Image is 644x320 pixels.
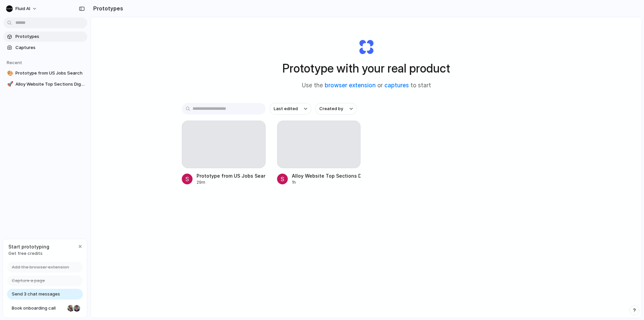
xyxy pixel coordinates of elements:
[302,81,431,90] span: Use the or to start
[3,43,87,53] a: Captures
[270,103,311,115] button: Last edited
[315,103,357,115] button: Created by
[325,82,376,89] a: browser extension
[3,79,87,89] a: 🚀Alloy Website Top Sections Digital Mockup
[3,32,87,42] a: Prototypes
[7,70,12,77] div: 🎨
[12,277,45,284] span: Capture a page
[197,172,266,179] div: Prototype from US Jobs Search
[67,304,75,312] div: Nicole Kubica
[8,243,49,250] span: Start prototyping
[6,70,13,77] button: 🎨
[292,172,361,179] div: Alloy Website Top Sections Digital Mockup
[7,80,12,88] div: 🚀
[15,81,85,88] span: Alloy Website Top Sections Digital Mockup
[12,291,60,298] span: Send 3 chat messages
[91,4,123,12] h2: Prototypes
[15,33,85,40] span: Prototypes
[274,105,298,112] span: Last edited
[197,179,266,185] div: 29m
[3,3,41,14] button: Fluid AI
[277,121,361,185] a: Alloy Website Top Sections Digital Mockup1h
[12,264,69,271] span: Add the browser extension
[7,60,22,65] span: Recent
[182,121,266,185] a: Prototype from US Jobs Search29m
[3,68,87,78] a: 🎨Prototype from US Jobs Search
[15,5,30,12] span: Fluid AI
[15,44,85,51] span: Captures
[12,305,65,312] span: Book onboarding call
[15,70,85,77] span: Prototype from US Jobs Search
[8,250,49,257] span: Get free credits
[7,303,83,314] a: Book onboarding call
[384,82,409,89] a: captures
[73,304,81,312] div: Christian Iacullo
[319,105,343,112] span: Created by
[292,179,361,185] div: 1h
[282,59,450,77] h1: Prototype with your real product
[6,81,13,88] button: 🚀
